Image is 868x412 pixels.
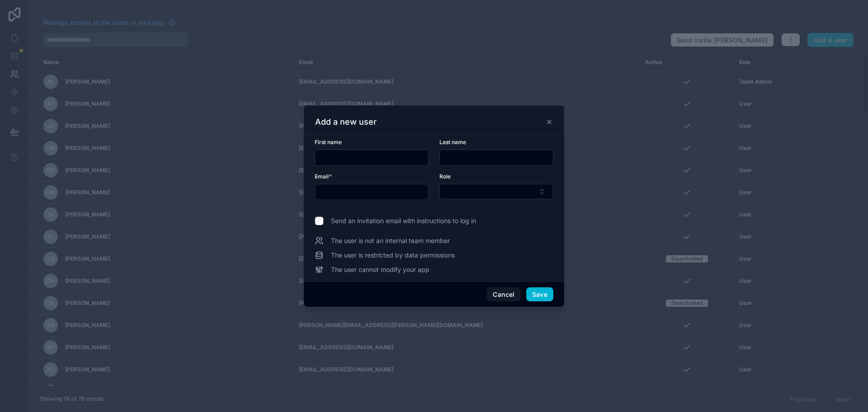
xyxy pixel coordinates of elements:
[331,251,455,260] span: The user is restricted by data permissions
[315,173,329,180] span: Email
[331,236,450,245] span: The user is not an internal team member
[439,184,553,199] button: Select Button
[315,117,377,127] h3: Add a new user
[315,139,342,145] span: First name
[331,216,476,225] span: Send an invitation email with instructions to log in
[487,287,520,302] button: Cancel
[331,265,429,274] span: The user cannot modify your app
[315,216,324,225] input: Send an invitation email with instructions to log in
[439,139,466,145] span: Last name
[439,173,451,180] span: Role
[526,287,553,302] button: Save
